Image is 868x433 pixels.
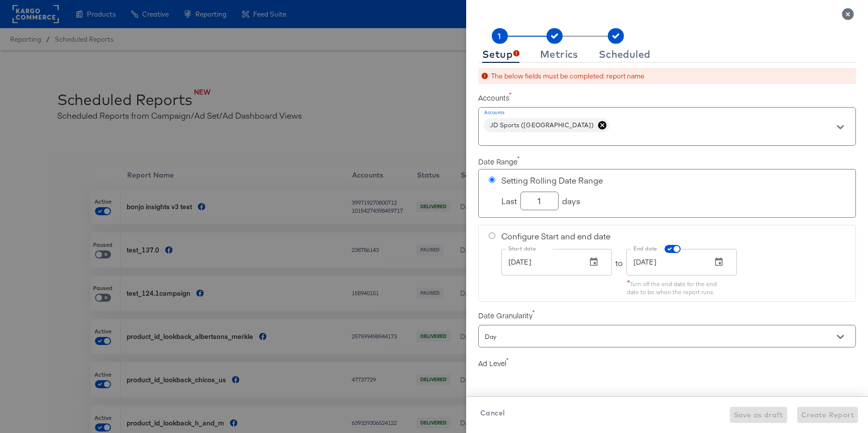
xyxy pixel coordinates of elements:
[482,50,519,58] div: Setup
[501,230,610,242] span: Configure Start and end date
[599,50,650,58] div: Scheduled
[501,175,845,186] span: Setting Rolling Date Range
[478,358,856,368] label: Ad Level
[627,277,730,297] div: Turn off the end date for the end date to be when the report runs.
[478,93,856,103] label: Accounts
[478,310,856,320] label: Date Granularity
[501,195,517,207] span: Last
[480,407,505,419] span: Cancel
[478,68,856,84] div: The below fields must be completed: report name
[478,156,856,166] label: Date Range
[562,195,580,207] span: days
[615,257,623,269] span: to
[484,121,600,129] span: JD Sports ([GEOGRAPHIC_DATA])
[478,169,856,218] div: Setting Rolling Date RangeLastdays
[833,329,848,344] button: Open
[476,407,509,419] button: Cancel
[484,118,610,132] div: JD Sports ([GEOGRAPHIC_DATA])
[478,225,856,302] div: Configure Start and end dateStart datetoEnd date*Turn off the end date for the end date to be whe...
[833,120,848,135] button: Open
[540,50,578,58] div: Metrics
